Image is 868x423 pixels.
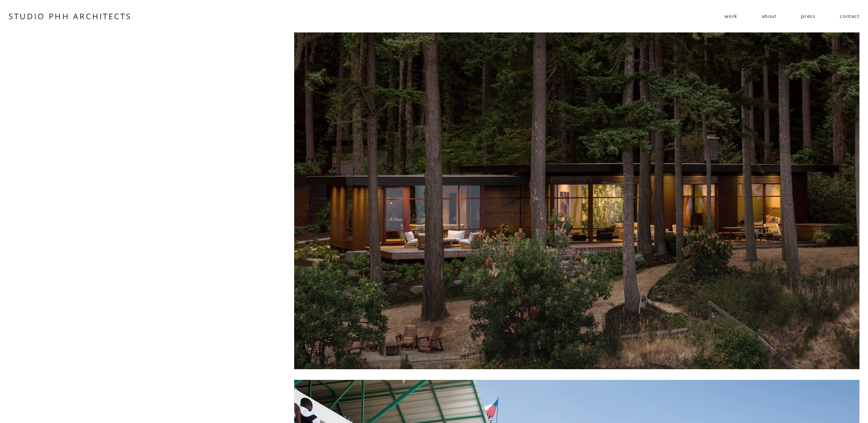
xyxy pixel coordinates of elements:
[801,9,815,23] a: press
[9,11,131,22] a: STUDIO PHH ARCHITECTS
[725,9,737,23] a: folder dropdown
[762,9,777,23] a: about
[725,10,737,23] span: work
[840,9,859,23] a: contact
